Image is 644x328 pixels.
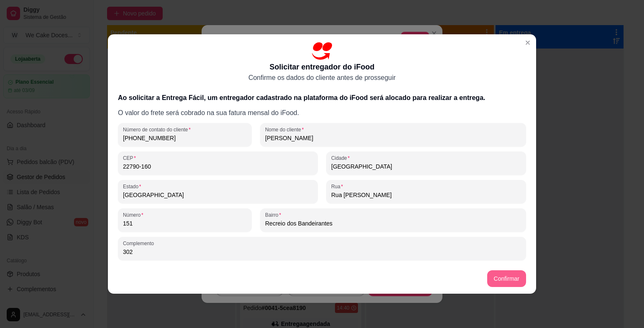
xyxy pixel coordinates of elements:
[521,36,534,49] button: Close
[265,134,521,142] input: Nome do cliente
[265,219,521,228] input: Bairro
[123,154,139,161] label: CEP
[123,191,313,199] input: Estado
[118,93,526,103] h3: Ao solicitar a Entrega Fácil, um entregador cadastrado na plataforma do iFood será alocado para r...
[123,211,146,218] label: Número
[331,162,521,171] input: Cidade
[123,248,521,256] input: Complemento
[123,134,247,142] input: Número de contato do cliente
[265,211,284,218] label: Bairro
[123,240,157,247] label: Complemento
[331,191,521,199] input: Rua
[331,183,346,190] label: Rua
[123,126,194,133] label: Número de contato do cliente
[265,126,307,133] label: Nome do cliente
[331,154,353,161] label: Cidade
[118,108,526,118] p: O valor do frete será cobrado na sua fatura mensal do iFood.
[487,270,526,287] button: Confirmar
[123,162,313,171] input: CEP
[248,73,396,83] p: Confirme os dados do cliente antes de prosseguir
[123,183,144,190] label: Estado
[269,61,374,73] p: Solicitar entregador do iFood
[123,219,247,228] input: Número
